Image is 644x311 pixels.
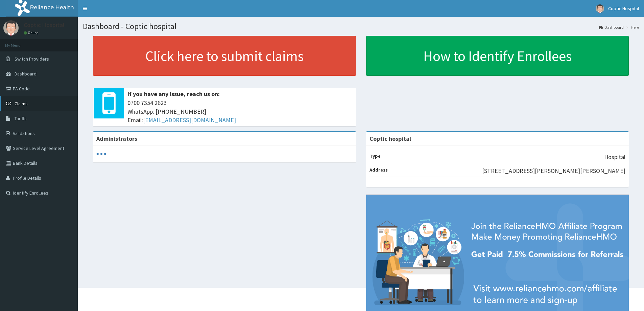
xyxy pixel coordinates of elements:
[15,115,27,121] span: Tariffs
[366,36,629,76] a: How to Identify Enrollees
[96,135,137,142] b: Administrators
[127,90,220,98] b: If you have any issue, reach us on:
[96,149,106,159] svg: audio-loading
[15,101,28,107] span: Claims
[93,36,356,76] a: Click here to submit claims
[15,56,49,62] span: Switch Providers
[604,153,625,161] p: Hospital
[482,166,625,175] p: [STREET_ADDRESS][PERSON_NAME][PERSON_NAME]
[15,71,37,77] span: Dashboard
[83,22,639,31] h1: Dashboard - Coptic hospital
[3,20,19,36] img: User Image
[369,167,388,173] b: Address
[608,5,639,12] span: Coptic Hospital
[369,135,411,142] strong: Coptic hospital
[624,24,639,30] li: Here
[24,22,65,28] p: Coptic Hospital
[369,153,381,159] b: Type
[596,4,604,13] img: User Image
[24,30,40,35] a: Online
[599,24,624,30] a: Dashboard
[127,98,353,125] span: 0700 7354 2623 WhatsApp: [PHONE_NUMBER] Email:
[143,116,236,124] a: [EMAIL_ADDRESS][DOMAIN_NAME]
